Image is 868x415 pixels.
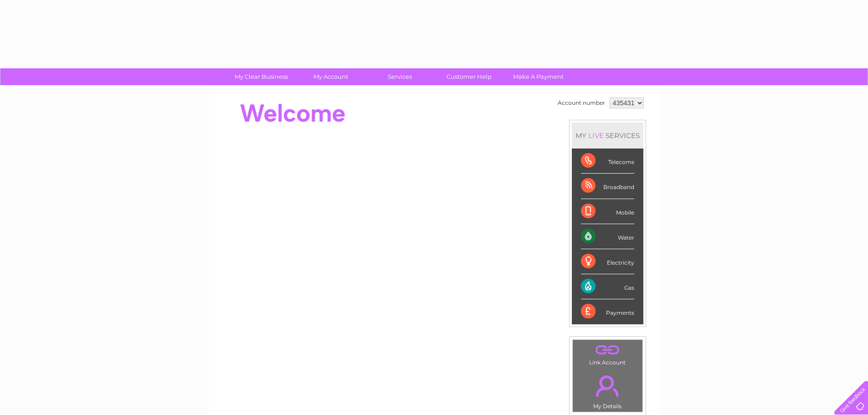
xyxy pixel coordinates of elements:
[362,68,437,85] a: Services
[555,95,607,111] td: Account number
[581,249,634,274] div: Electricity
[575,370,640,402] a: .
[581,149,634,174] div: Telecoms
[586,131,606,140] div: LIVE
[581,174,634,199] div: Broadband
[572,368,643,412] td: My Details
[431,68,507,85] a: Customer Help
[572,339,643,368] td: Link Account
[501,68,576,85] a: Make A Payment
[581,299,634,324] div: Payments
[572,123,643,149] div: MY SERVICES
[581,274,634,299] div: Gas
[581,199,634,224] div: Mobile
[575,342,640,358] a: .
[293,68,368,85] a: My Account
[224,68,299,85] a: My Clear Business
[581,224,634,249] div: Water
